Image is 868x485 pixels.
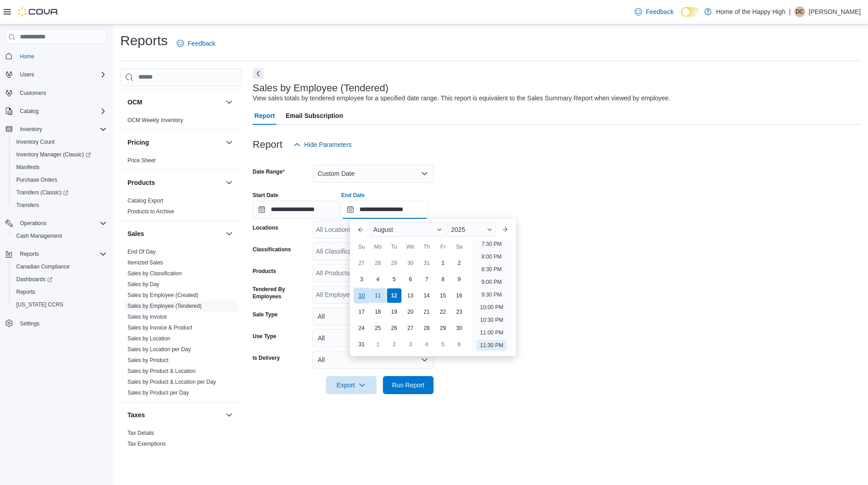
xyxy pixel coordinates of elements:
[341,201,428,219] input: Press the down key to enter a popover containing a calendar. Press the escape key to close the po...
[387,321,401,335] div: day-26
[403,240,418,254] div: We
[326,376,377,394] button: Export
[127,410,222,419] button: Taxes
[471,240,512,353] ul: Time
[20,126,42,133] span: Inventory
[9,148,110,161] a: Inventory Manager (Classic)
[253,139,283,150] h3: Report
[304,140,352,149] span: Hide Parameters
[127,281,160,287] a: Sales by Day
[188,39,215,48] span: Feedback
[127,440,166,447] span: Tax Exemptions
[478,239,505,250] li: 7:30 PM
[127,138,222,147] button: Pricing
[420,337,434,352] div: day-4
[253,311,278,318] label: Sale Type
[2,123,110,136] button: Inventory
[173,34,219,52] a: Feedback
[13,174,61,185] a: Purchase Orders
[403,305,418,319] div: day-20
[16,249,42,259] button: Reports
[2,217,110,230] button: Operations
[13,274,56,285] a: Dashboards
[13,287,107,297] span: Reports
[286,107,343,125] span: Email Subscription
[794,6,805,17] div: Destiny Clausner
[9,199,110,212] button: Transfers
[13,231,66,241] a: Cash Management
[127,367,196,375] span: Sales by Product & Location
[253,224,278,231] label: Locations
[420,321,434,335] div: day-28
[716,6,785,17] p: Home of the Happy High
[127,346,191,353] a: Sales by Location per Day
[13,174,107,185] span: Purchase Orders
[13,200,107,211] span: Transfers
[16,87,107,99] span: Customers
[20,108,38,115] span: Catalog
[253,286,309,300] label: Tendered By Employees
[120,32,168,50] h1: Reports
[498,222,512,237] button: Next month
[387,240,401,254] div: Tu
[2,86,110,99] button: Customers
[796,6,803,17] span: DC
[127,208,174,215] span: Products to Archive
[403,288,418,303] div: day-13
[127,357,169,363] a: Sales by Product
[436,288,450,303] div: day-15
[127,138,149,147] h3: Pricing
[127,335,170,342] a: Sales by Location
[16,151,91,158] span: Inventory Manager (Classic)
[16,124,107,135] span: Inventory
[371,256,385,270] div: day-28
[127,389,189,396] span: Sales by Product per Day
[681,7,700,17] input: Dark Mode
[127,117,183,123] a: OCM Weekly Inventory
[16,124,46,135] button: Inventory
[476,302,507,313] li: 10:00 PM
[127,270,182,277] span: Sales by Classification
[16,232,62,240] span: Cash Management
[2,68,110,81] button: Users
[253,201,340,219] input: Press the down key to open a popover containing a calendar.
[436,272,450,287] div: day-8
[631,3,677,21] a: Feedback
[16,138,55,146] span: Inventory Count
[290,136,355,154] button: Hide Parameters
[387,288,401,303] div: day-12
[2,105,110,118] button: Catalog
[127,270,182,277] a: Sales by Classification
[16,263,70,270] span: Canadian Compliance
[13,149,107,160] span: Inventory Manager (Classic)
[13,149,94,160] a: Inventory Manager (Classic)
[127,378,216,386] span: Sales by Product & Location per Day
[127,410,145,419] h3: Taxes
[451,226,465,233] span: 2025
[127,198,163,204] a: Catalog Export
[224,410,235,420] button: Taxes
[476,340,507,351] li: 11:30 PM
[13,187,72,198] a: Transfers (Classic)
[16,69,38,80] button: Users
[127,157,156,164] a: Price Sheet
[16,164,39,171] span: Manifests
[16,69,107,80] span: Users
[403,321,418,335] div: day-27
[383,376,434,394] button: Run Report
[646,7,673,16] span: Feedback
[253,94,670,103] div: View sales totals by tendered employee for a specified date range. This report is equivalent to t...
[127,302,202,310] span: Sales by Employee (Tendered)
[253,246,291,253] label: Classifications
[127,259,163,266] span: Itemized Sales
[16,51,38,62] a: Home
[253,333,276,340] label: Use Type
[341,192,365,199] label: End Date
[476,315,507,325] li: 10:30 PM
[13,287,39,297] a: Reports
[9,136,110,148] button: Inventory Count
[9,161,110,174] button: Manifests
[436,256,450,270] div: day-1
